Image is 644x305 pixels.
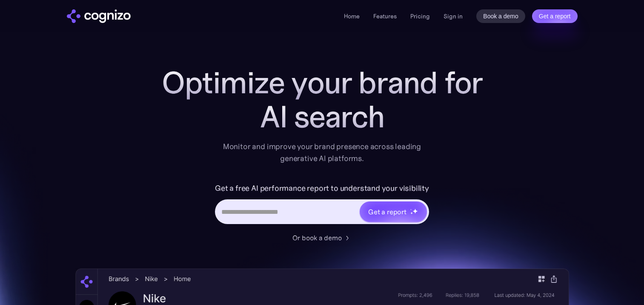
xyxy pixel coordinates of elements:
a: Get a reportstarstarstar [359,201,428,223]
a: Get a report [532,9,578,23]
a: home [67,9,131,23]
a: Home [344,12,360,20]
img: cognizo logo [67,9,131,23]
h1: Optimize your brand for [152,66,492,100]
label: Get a free AI performance report to understand your visibility [215,181,429,195]
a: Book a demo [476,9,525,23]
div: Monitor and improve your brand presence across leading generative AI platforms. [218,141,427,164]
a: Pricing [410,12,430,20]
a: Or book a demo [292,233,352,243]
div: Or book a demo [292,233,342,243]
div: Get a report [368,207,406,217]
img: star [412,208,418,214]
a: Features [373,12,397,20]
img: star [410,212,413,215]
div: AI search [152,100,492,134]
a: Sign in [444,11,463,21]
form: Hero URL Input Form [215,181,429,228]
img: star [410,209,412,210]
